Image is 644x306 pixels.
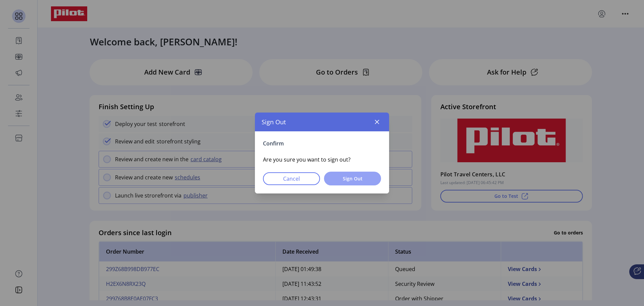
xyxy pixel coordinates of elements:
[263,139,381,147] p: Confirm
[262,118,286,127] span: Sign Out
[263,172,320,185] button: Cancel
[272,175,311,183] span: Cancel
[333,175,372,182] span: Sign Out
[324,172,381,185] button: Sign Out
[263,156,381,164] p: Are you sure you want to sign out?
